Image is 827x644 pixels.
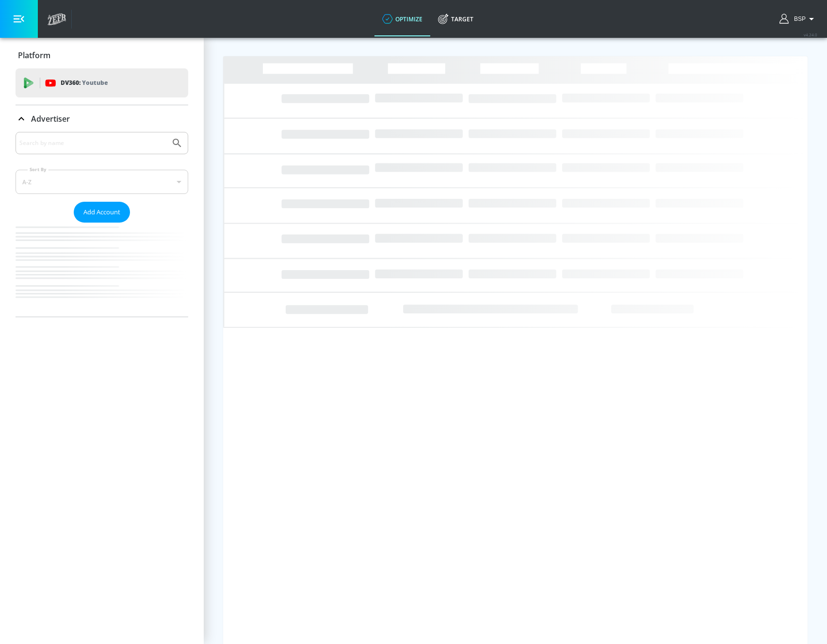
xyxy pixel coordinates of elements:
p: DV360: [61,78,108,88]
div: Advertiser [16,132,188,317]
p: Advertiser [31,113,70,124]
div: Platform [16,42,188,69]
div: Advertiser [16,105,188,132]
label: Sort By [28,166,49,173]
button: Add Account [74,202,130,223]
div: A-Z [16,170,188,194]
input: Search by name [19,137,166,149]
button: BSP [779,13,817,25]
span: login as: bsp_linking@zefr.com [790,16,806,22]
span: v 4.24.0 [804,32,817,37]
span: Add Account [83,207,120,218]
p: Youtube [82,78,108,88]
nav: list of Advertiser [16,223,188,317]
a: Target [430,1,481,36]
div: DV360: Youtube [16,68,188,97]
a: optimize [374,1,430,36]
p: Platform [18,50,50,61]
